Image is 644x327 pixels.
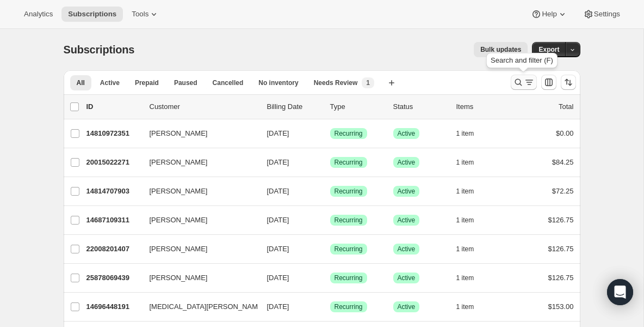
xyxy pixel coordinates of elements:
span: [DATE] [267,274,289,282]
p: Total [559,101,573,112]
button: Settings [577,7,627,22]
span: Active [398,302,416,311]
button: 1 item [456,213,486,228]
button: Create new view [383,75,400,90]
button: 1 item [456,126,486,141]
button: Customize table column order and visibility [541,75,556,90]
span: [DATE] [267,187,289,195]
span: Recurring [335,302,363,311]
span: Prepaid [135,78,159,87]
span: Recurring [335,187,363,196]
p: 22008201407 [86,244,141,255]
button: [MEDICAL_DATA][PERSON_NAME] [143,298,252,316]
span: 1 item [456,274,474,282]
p: ID [86,101,141,112]
p: Status [393,101,448,112]
span: Recurring [335,216,363,225]
div: Items [456,101,511,112]
span: [PERSON_NAME] [150,186,208,197]
span: [MEDICAL_DATA][PERSON_NAME] [150,301,265,312]
span: Active [398,129,416,138]
span: Bulk updates [480,45,521,54]
span: [DATE] [267,216,289,224]
p: 14696448191 [86,301,141,312]
button: Sort the results [561,75,576,90]
span: Active [398,245,416,253]
button: Export [532,42,566,57]
div: 20015022271[PERSON_NAME][DATE]SuccessRecurringSuccessActive1 item$84.25 [86,155,574,170]
div: Open Intercom Messenger [607,279,633,305]
span: [PERSON_NAME] [150,128,208,139]
span: [DATE] [267,158,289,166]
button: Subscriptions [61,7,123,22]
span: [DATE] [267,129,289,137]
span: Cancelled [213,78,244,87]
span: $84.25 [552,158,574,166]
button: Tools [125,7,166,22]
button: [PERSON_NAME] [143,183,252,200]
button: [PERSON_NAME] [143,154,252,171]
span: 1 [366,78,370,87]
p: 14814707903 [86,186,141,197]
span: Subscriptions [64,44,135,56]
span: [DATE] [267,302,289,311]
button: [PERSON_NAME] [143,269,252,287]
span: [PERSON_NAME] [150,272,208,283]
span: Help [542,10,556,19]
button: [PERSON_NAME] [143,211,252,229]
div: 14696448191[MEDICAL_DATA][PERSON_NAME][DATE]SuccessRecurringSuccessActive1 item$153.00 [86,299,574,314]
button: Bulk updates [474,42,528,57]
span: Active [398,158,416,167]
span: $126.75 [548,216,574,224]
p: 14687109311 [86,215,141,226]
button: 1 item [456,270,486,286]
button: 1 item [456,184,486,199]
span: [DATE] [267,245,289,253]
span: Tools [132,10,148,19]
span: Analytics [24,10,53,19]
span: 1 item [456,216,474,225]
p: Customer [150,101,258,112]
button: 1 item [456,299,486,314]
div: 22008201407[PERSON_NAME][DATE]SuccessRecurringSuccessActive1 item$126.75 [86,241,574,257]
span: Paused [174,78,197,87]
span: Active [398,216,416,225]
span: 1 item [456,187,474,196]
p: Billing Date [267,101,321,112]
span: Recurring [335,158,363,167]
span: $72.25 [552,187,574,195]
span: $153.00 [548,302,574,311]
span: Recurring [335,245,363,253]
span: [PERSON_NAME] [150,157,208,168]
span: [PERSON_NAME] [150,244,208,255]
button: Analytics [17,7,59,22]
div: Type [330,101,385,112]
span: 1 item [456,302,474,311]
div: 14814707903[PERSON_NAME][DATE]SuccessRecurringSuccessActive1 item$72.25 [86,184,574,199]
span: Export [538,45,559,54]
span: 1 item [456,245,474,253]
button: Help [524,7,574,22]
span: Recurring [335,129,363,138]
span: Needs Review [314,78,358,87]
div: 14687109311[PERSON_NAME][DATE]SuccessRecurringSuccessActive1 item$126.75 [86,213,574,228]
span: 1 item [456,158,474,167]
span: Active [398,274,416,282]
button: [PERSON_NAME] [143,125,252,142]
button: [PERSON_NAME] [143,240,252,258]
span: $0.00 [556,129,574,137]
span: $126.75 [548,274,574,282]
div: 25878069439[PERSON_NAME][DATE]SuccessRecurringSuccessActive1 item$126.75 [86,270,574,286]
button: 1 item [456,241,486,257]
p: 25878069439 [86,272,141,283]
span: Active [398,187,416,196]
div: 14810972351[PERSON_NAME][DATE]SuccessRecurringSuccessActive1 item$0.00 [86,126,574,141]
button: Search and filter results [511,75,537,90]
span: Subscriptions [68,10,116,19]
p: 20015022271 [86,157,141,168]
span: Settings [594,10,620,19]
span: 1 item [456,129,474,138]
span: $126.75 [548,245,574,253]
span: All [77,78,85,87]
button: 1 item [456,155,486,170]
